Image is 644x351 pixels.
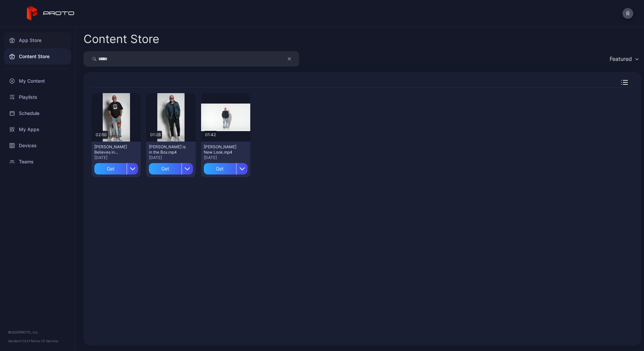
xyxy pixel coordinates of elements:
[149,144,186,155] div: Howie Mandel is in the Box.mp4
[94,163,138,174] button: Get
[204,163,248,174] button: Get
[4,48,71,65] a: Content Store
[204,163,236,174] div: Get
[149,155,193,160] div: [DATE]
[4,32,71,48] a: App Store
[610,55,632,62] div: Featured
[606,51,641,67] button: Featured
[4,154,71,170] a: Teams
[4,138,71,154] a: Devices
[4,121,71,138] a: My Apps
[149,163,193,174] button: Get
[4,89,71,105] a: Playlists
[84,33,159,45] div: Content Store
[204,144,241,155] div: Howie Mandel's New Look.mp4
[30,339,58,343] a: Terms Of Service
[149,163,181,174] div: Get
[204,155,248,160] div: [DATE]
[4,105,71,121] a: Schedule
[622,8,633,19] button: R
[8,329,67,335] div: © 2025 PROTO, Inc.
[94,163,127,174] div: Get
[8,339,30,343] span: Version 1.13.1 •
[4,73,71,89] a: My Content
[94,144,131,155] div: Howie Mandel Believes in Proto.mp4
[94,155,138,160] div: [DATE]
